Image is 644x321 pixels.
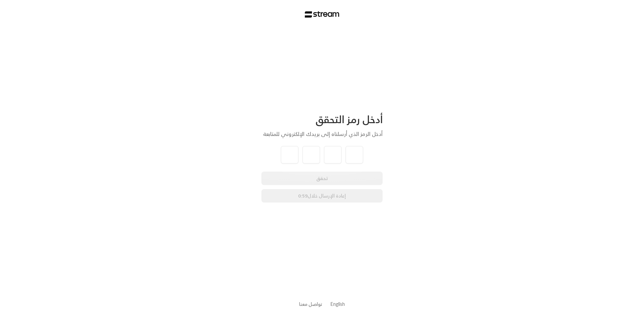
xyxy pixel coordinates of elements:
[299,300,322,308] a: تواصل معنا
[261,113,383,126] div: أدخل رمز التحقق
[305,11,340,18] img: Stream Logo
[261,130,383,138] div: أدخل الرمز الذي أرسلناه إلى بريدك الإلكتروني للمتابعة
[299,300,322,308] button: تواصل معنا
[330,298,345,310] a: English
